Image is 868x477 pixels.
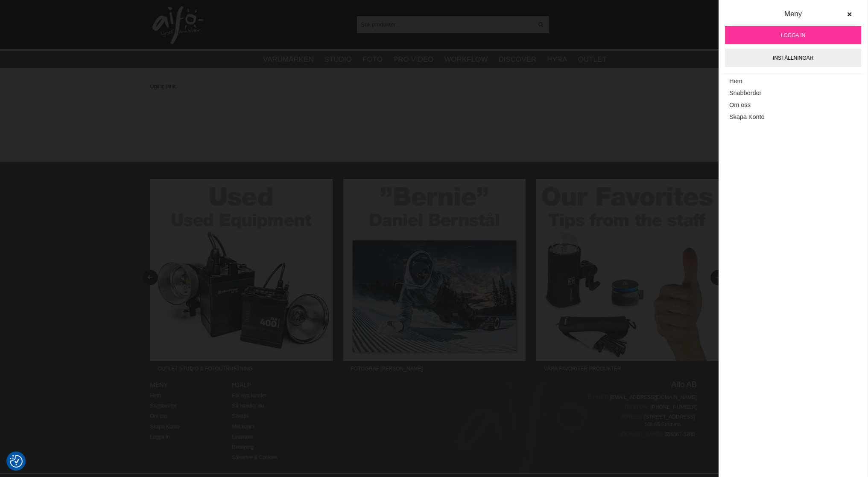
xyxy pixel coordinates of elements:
[362,54,383,65] a: Foto
[547,54,567,65] a: Hyra
[232,454,278,460] a: Säkerhet & Cookies
[671,381,696,388] a: Aifo AB
[781,32,805,39] span: Logga in
[232,424,254,430] a: Mitt konto
[650,403,696,411] a: [PHONE_NUMBER]
[624,403,651,411] span: Telefon:
[536,179,719,361] img: Annons:22-05F banner-sidfot-favorites.jpg
[729,75,857,87] a: Hem
[150,413,168,419] a: Om oss
[729,99,857,111] a: Om oss
[357,18,533,31] input: Sök produkter ...
[665,431,697,438] span: 556567-5286
[232,444,254,450] a: Betalning
[232,381,314,389] h4: Hjälp
[393,54,433,65] a: Pro Video
[150,434,170,440] a: Logga in
[444,54,488,65] a: Workflow
[644,413,697,428] span: [STREET_ADDRESS] 168 65 Bromma
[620,431,664,438] span: [DOMAIN_NAME]:
[150,361,260,376] span: Outlet Studio & Fotoutrustning
[343,179,526,361] img: Annons:22-04F banner-sidfot-bernie.jpg
[232,434,253,440] a: Leverans
[343,361,430,376] span: Fotograf [PERSON_NAME]
[498,54,536,65] a: Discover
[536,361,629,376] span: Våra favoriter produkter
[152,6,204,45] img: logo.png
[150,179,333,361] img: Annons:22-03F banner-sidfot-used.jpg
[725,49,861,67] a: Inställningar
[150,381,232,389] h4: Meny
[725,26,861,44] a: Logga in
[150,424,180,430] a: Skapa Konto
[232,413,249,419] a: Söktips
[232,403,264,409] a: Så handlar du
[10,454,23,469] button: Samtyckesinställningar
[150,393,161,399] a: Hem
[263,54,314,65] a: Varumärken
[232,393,267,399] a: För nya kunder
[343,179,526,376] a: Annons:22-04F banner-sidfot-bernie.jpgFotograf [PERSON_NAME]
[150,179,333,376] a: Annons:22-03F banner-sidfot-used.jpgOutlet Studio & Fotoutrustning
[729,87,857,99] a: Snabborder
[620,413,644,421] span: Adress:
[610,393,696,401] a: [EMAIL_ADDRESS][DOMAIN_NAME]
[150,83,718,90] div: Ogiltig länk.
[150,403,177,409] a: Snabborder
[10,455,23,468] img: Revisit consent button
[536,179,719,376] a: Annons:22-05F banner-sidfot-favorites.jpgVåra favoriter produkter
[731,9,855,26] div: Meny
[578,54,606,65] a: Outlet
[143,270,158,285] button: Previous
[710,270,726,285] button: Next
[324,54,352,65] a: Studio
[729,111,857,123] a: Skapa Konto
[588,393,610,401] span: E-post:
